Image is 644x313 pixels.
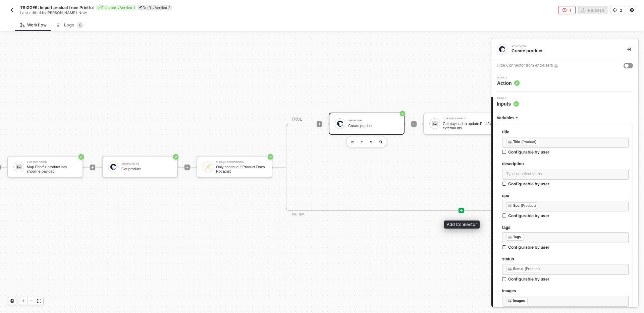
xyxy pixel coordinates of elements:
span: icon-success-page [400,111,405,116]
button: Release [578,6,607,14]
div: Workflow [20,22,47,28]
div: tags [502,225,629,231]
div: Title [513,139,520,145]
img: fieldIcon [508,299,512,303]
div: 1 [569,7,571,13]
span: icon-expand [37,299,41,303]
div: Shopline [348,119,398,122]
div: FALSE [291,212,304,218]
span: icon-minus [29,299,33,303]
div: If-Else Conditions [216,161,266,163]
div: Step 1Action [491,76,638,86]
div: TRUE [291,116,303,123]
div: Draft • Version 2 [138,5,172,10]
span: icon-play [317,122,321,126]
div: Configurable by user [508,244,549,250]
img: icon [337,121,343,127]
div: Get payload to update Printful external Ids [443,122,493,130]
span: icon-success-page [78,154,84,160]
img: edit-cred [361,140,363,143]
span: TRIGGER: Import product from Printful [20,5,94,10]
span: icon-play [459,208,463,212]
div: Custom Code [27,161,77,163]
span: icon-collapse-right [627,47,631,51]
span: icon-error-page [562,8,567,12]
img: fieldIcon [508,235,512,239]
div: Configurable by user [508,213,549,218]
div: Hide Connector from end-users [497,62,553,69]
div: Last edited by - Now [20,10,307,15]
span: icon-settings [630,8,634,12]
div: Create product [348,124,398,128]
div: Images [513,298,525,304]
img: icon [432,121,438,127]
span: icon-success-page [268,154,273,160]
div: Configurable by user [508,276,549,282]
div: Released • Version 1 [96,5,136,10]
button: edit-cred [358,138,366,146]
button: 2 [610,6,625,14]
div: Logs [57,22,84,28]
img: icon [110,164,116,170]
div: title [502,129,629,135]
span: Step 2 [497,97,519,100]
img: copy-block [370,140,373,143]
span: icon-edit [139,6,143,9]
div: Only continue if Product Does Not Exist [216,165,266,173]
div: Status [513,266,524,272]
div: Add Connector [444,221,480,229]
div: Map Printful product into shopline payload [27,165,77,173]
div: Spu [513,203,520,209]
div: Configurable by user [508,181,549,187]
span: [PERSON_NAME] [46,10,77,15]
span: icon-play [185,165,189,169]
div: spu [502,193,629,199]
div: Shopline #2 [121,163,172,165]
button: edit-cred [348,138,357,146]
div: Configurable by user [508,149,549,155]
span: icon-play [21,299,25,303]
span: Step 1 [497,76,520,79]
div: Create product [512,48,616,54]
div: (Product) [521,203,536,208]
img: icon [205,164,211,170]
sup: 0 [77,22,84,28]
span: Inputs [497,101,519,107]
div: Shopline [512,45,612,47]
img: integration-icon [499,46,505,52]
span: icon-play [412,122,416,126]
div: 2 [620,7,622,13]
div: images [502,288,629,294]
div: (Product) [525,266,540,272]
img: fieldIcon [508,140,512,144]
span: icon-versioning [613,8,617,12]
div: Tags [513,234,521,240]
span: icon-play [91,165,95,169]
img: icon-info [554,64,558,68]
img: icon [16,164,22,170]
div: Custom Code #2 [443,117,493,120]
img: fieldIcon [508,204,512,208]
div: Get product [121,167,172,171]
button: 1 [558,6,576,14]
img: back [9,7,15,13]
span: Variables [497,114,518,122]
div: status [502,256,629,262]
span: icon-success-page [173,154,178,160]
button: copy-block [367,138,375,146]
span: Action [497,80,520,86]
img: edit-cred [351,141,354,143]
button: back [8,6,16,14]
div: (Product) [521,139,536,145]
div: description [502,161,629,167]
img: fieldIcon [508,267,512,271]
